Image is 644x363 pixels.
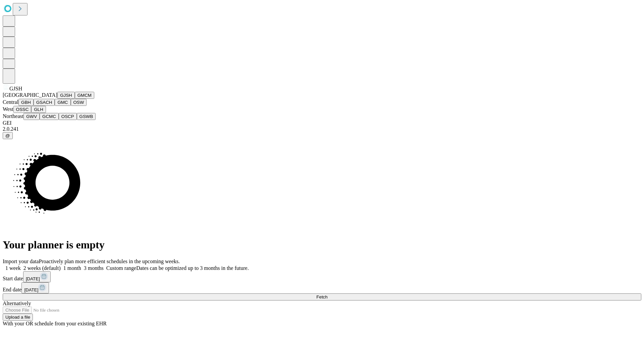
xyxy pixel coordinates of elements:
[3,106,13,112] span: West
[18,99,34,106] button: GBH
[3,258,39,264] span: Import your data
[3,314,33,321] button: Upload a file
[13,106,32,113] button: OSSC
[59,113,77,120] button: OSCP
[3,282,641,293] div: End date
[40,113,59,120] button: GCMC
[57,92,75,99] button: GJSH
[3,99,18,105] span: Central
[24,287,38,292] span: [DATE]
[3,132,13,139] button: @
[77,113,96,120] button: GSWB
[3,321,107,326] span: With your OR schedule from your existing EHR
[63,265,81,271] span: 1 month
[9,86,22,91] span: GJSH
[3,120,641,126] div: GEI
[3,293,641,300] button: Fetch
[5,133,10,138] span: @
[55,99,70,106] button: GMC
[84,265,104,271] span: 3 months
[23,265,61,271] span: 2 weeks (default)
[23,271,51,282] button: [DATE]
[26,276,40,281] span: [DATE]
[3,92,57,98] span: [GEOGRAPHIC_DATA]
[3,300,31,306] span: Alternatively
[3,239,641,251] h1: Your planner is empty
[34,99,55,106] button: GSACH
[75,92,94,99] button: GMCM
[3,271,641,282] div: Start date
[3,126,641,132] div: 2.0.241
[3,113,23,119] span: Northeast
[136,265,249,271] span: Dates can be optimized up to 3 months in the future.
[31,106,46,113] button: GLH
[316,294,327,299] span: Fetch
[23,113,40,120] button: GWV
[71,99,87,106] button: OSW
[5,265,21,271] span: 1 week
[21,282,49,293] button: [DATE]
[106,265,136,271] span: Custom range
[39,258,180,264] span: Proactively plan more efficient schedules in the upcoming weeks.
